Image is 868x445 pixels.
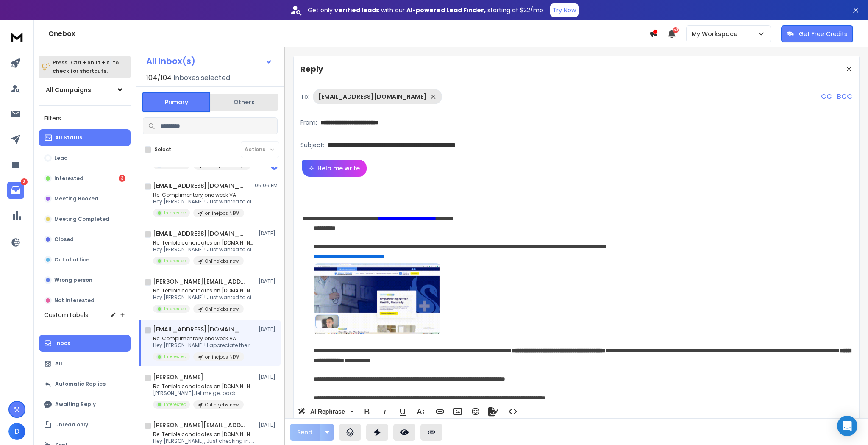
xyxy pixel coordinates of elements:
button: Automatic Replies [39,375,131,392]
p: BCC [837,92,852,102]
p: Hey [PERSON_NAME], Just checking in. We [153,438,255,445]
p: Interested [164,401,186,408]
button: More Text [412,403,428,420]
p: 05:06 PM [255,182,278,189]
span: AI Rephrase [309,408,347,415]
p: Closed [54,236,74,243]
p: [PERSON_NAME], let me get back [153,390,255,397]
h1: All Inbox(s) [146,57,195,65]
strong: verified leads [334,6,379,14]
strong: AI-powered Lead Finder, [406,6,486,14]
p: Interested [164,353,186,360]
p: Not Interested [54,297,95,304]
p: Press to check for shortcuts. [53,58,119,75]
button: Interested3 [39,170,131,187]
button: D [8,423,25,440]
h1: [EMAIL_ADDRESS][DOMAIN_NAME] [153,229,246,238]
button: Others [210,93,278,111]
h3: Custom Labels [44,311,88,319]
button: Get Free Credits [781,25,853,42]
span: 50 [673,27,679,33]
p: Hey [PERSON_NAME]! Just wanted to circle [153,198,255,205]
p: Awaiting Reply [55,401,96,408]
p: CC [821,92,832,102]
button: Meeting Completed [39,211,131,228]
button: Underline (Ctrl+U) [395,403,411,420]
h1: [PERSON_NAME] [153,373,203,381]
button: Emoticons [467,403,484,420]
p: onlinejobs NEW [205,210,239,217]
h1: [PERSON_NAME][EMAIL_ADDRESS][DOMAIN_NAME] [153,277,246,286]
button: Out of office [39,251,131,268]
button: Code View [505,403,521,420]
button: Lead [39,150,131,167]
p: Interested [164,210,186,216]
button: Awaiting Reply [39,396,131,413]
p: Out of office [54,256,89,263]
span: 104 / 104 [146,73,172,83]
label: Select [155,146,171,153]
button: Insert Link (Ctrl+K) [432,403,448,420]
p: Onlinejobs new [205,402,239,408]
p: Try Now [553,6,576,14]
p: Interested [164,306,186,312]
p: Re: Terrible candidates on [DOMAIN_NAME] [153,383,255,390]
p: From: [300,118,317,127]
p: Meeting Booked [54,195,98,202]
p: Unread only [55,421,88,428]
h1: [EMAIL_ADDRESS][DOMAIN_NAME] [153,181,246,190]
button: All Status [39,129,131,146]
h3: Filters [39,112,131,124]
img: logo [8,29,25,44]
p: Interested [54,175,83,182]
button: Signature [485,403,501,420]
button: Italic (Ctrl+I) [377,403,393,420]
p: Re: Terrible candidates on [DOMAIN_NAME] [153,431,255,438]
p: [DATE] [259,326,278,333]
p: Hey [PERSON_NAME]! Just wanted to circle [153,294,255,301]
p: Inbox [55,340,70,347]
p: Re: Complimentary one week VA [153,335,255,342]
h1: Onebox [48,29,649,39]
h1: All Campaigns [46,86,91,94]
p: All [55,360,62,367]
p: 3 [21,178,28,185]
p: Wrong person [54,277,92,284]
p: [EMAIL_ADDRESS][DOMAIN_NAME] [318,92,426,101]
p: Get Free Credits [799,30,847,38]
button: All Campaigns [39,81,131,98]
p: Hey [PERSON_NAME]! Just wanted to circle back [153,246,255,253]
p: To: [300,92,309,101]
button: Primary [142,92,210,112]
p: [DATE] [259,374,278,381]
div: 3 [119,175,125,182]
button: All [39,355,131,372]
p: Meeting Completed [54,216,109,222]
p: onlinejobs NEW [205,354,239,360]
p: My Workspace [692,30,741,38]
button: Help me write [302,160,367,177]
p: Subject: [300,141,324,149]
p: Onlinejobs new [205,258,239,264]
div: Open Intercom Messenger [837,416,857,436]
p: Re: Terrible candidates on [DOMAIN_NAME] [153,287,255,294]
h1: [PERSON_NAME][EMAIL_ADDRESS][DOMAIN_NAME] [153,421,246,429]
button: Inbox [39,335,131,352]
p: [DATE] [259,230,278,237]
p: Re: Terrible candidates on [DOMAIN_NAME] [153,239,255,246]
p: Re: Complimentary one week VA [153,192,255,198]
p: Automatic Replies [55,381,106,387]
button: Insert Image (Ctrl+P) [450,403,466,420]
button: Unread only [39,416,131,433]
button: Not Interested [39,292,131,309]
p: All Status [55,134,82,141]
p: [DATE] [259,278,278,285]
button: Wrong person [39,272,131,289]
p: Onlinejobs new [205,306,239,312]
h1: [EMAIL_ADDRESS][DOMAIN_NAME] [153,325,246,334]
p: Hey [PERSON_NAME]! I appreciate the response. [153,342,255,349]
p: Reply [300,63,323,75]
p: Get only with our starting at $22/mo [308,6,543,14]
